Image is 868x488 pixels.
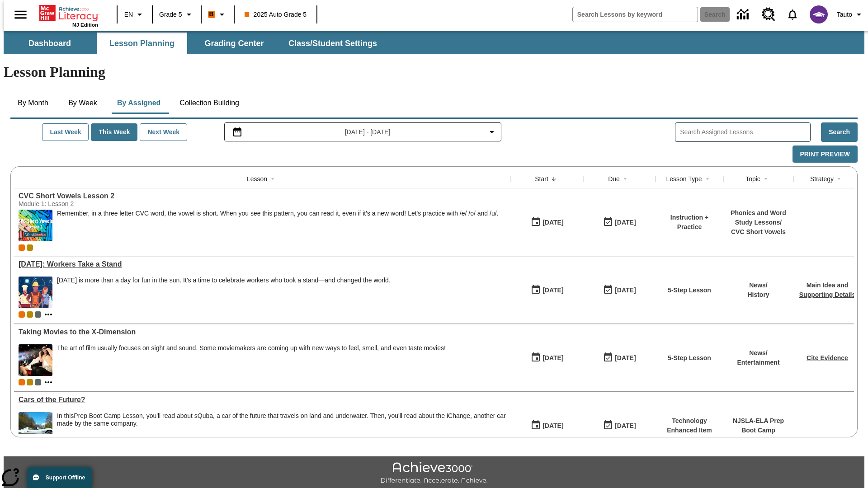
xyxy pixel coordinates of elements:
p: 5-Step Lesson [668,286,711,295]
button: Last Week [42,123,89,141]
p: News / [747,281,769,290]
div: OL 2025 Auto Grade 6 [35,379,41,385]
div: [DATE] [542,217,563,228]
button: Show more classes [43,309,54,320]
button: Sort [548,174,559,184]
p: History [747,290,769,300]
button: 08/01/26: Last day the lesson can be accessed [600,417,639,434]
button: Show more classes [43,377,54,388]
h1: Lesson Planning [4,64,864,80]
button: Sort [267,174,278,184]
a: Data Center [731,2,756,27]
p: News / [737,348,779,358]
span: Tauto [837,10,852,19]
span: [DATE] - [DATE] [345,127,391,137]
button: By Month [10,92,56,114]
p: 5-Step Lesson [668,353,711,363]
div: [DATE] is more than a day for fun in the sun. It's a time to celebrate workers who took a stand—a... [57,277,391,284]
testabrev: Prep Boot Camp Lesson, you'll read about sQuba, a car of the future that travels on land and unde... [57,412,506,427]
div: Taking Movies to the X-Dimension [19,328,506,336]
input: Search Assigned Lessons [680,126,810,139]
span: NJ Edition [72,22,98,28]
span: Support Offline [46,474,85,481]
a: Cite Evidence [807,354,848,361]
button: Class/Student Settings [281,33,384,54]
div: Current Class [19,244,25,251]
div: New 2025 class [27,311,33,318]
img: avatar image [810,5,828,23]
button: This Week [91,123,137,141]
div: Lesson [247,174,267,183]
span: Current Class [19,379,25,385]
div: SubNavbar [4,33,385,54]
button: Dashboard [5,33,95,54]
div: [DATE] [542,352,563,364]
p: Instruction + Practice [660,213,719,232]
div: In this [57,412,506,427]
button: Select the date range menu item [228,127,498,137]
div: SubNavbar [4,31,864,54]
a: Labor Day: Workers Take a Stand, Lessons [19,260,506,268]
div: Remember, in a three letter CVC word, the vowel is short. When you see this pattern, you can read... [57,210,498,241]
button: Boost Class color is orange. Change class color [204,6,231,23]
div: OL 2025 Auto Grade 6 [35,311,41,318]
button: Lesson Planning [97,33,187,54]
p: Phonics and Word Study Lessons / [728,208,789,227]
button: Sort [760,174,771,184]
p: The art of film usually focuses on sight and sound. Some moviemakers are coming up with new ways ... [57,344,446,352]
button: Search [821,122,858,142]
div: The art of film usually focuses on sight and sound. Some moviemakers are coming up with new ways ... [57,344,446,376]
button: Next Week [140,123,187,141]
button: Select a new avatar [804,3,833,26]
button: By Week [60,92,105,114]
span: Class/Student Settings [288,38,377,49]
p: CVC Short Vowels [728,227,789,237]
span: EN [124,10,133,19]
span: 2025 Auto Grade 5 [245,10,307,19]
a: Cars of the Future? , Lessons [19,396,506,404]
svg: Collapse Date Range Filter [486,127,497,137]
div: [DATE] [615,352,636,364]
div: New 2025 class [27,379,33,385]
button: 10/13/25: Last day the lesson can be accessed [600,349,639,366]
div: [DATE] [615,285,636,296]
div: New 2025 class [27,244,33,251]
button: Collection Building [172,92,246,114]
button: Grading Center [189,33,279,54]
span: Grade 5 [159,10,182,19]
div: Current Class [19,311,25,318]
div: Start [535,174,548,183]
img: High-tech automobile treading water. [19,412,52,444]
div: [DATE] [615,420,636,432]
a: CVC Short Vowels Lesson 2, Lessons [19,192,506,200]
span: B [209,9,214,20]
div: Home [39,3,98,28]
button: Sort [834,174,844,184]
button: 10/13/25: Last day the lesson can be accessed [600,282,639,299]
div: In this Prep Boot Camp Lesson, you'll read about sQuba, a car of the future that travels on land ... [57,412,506,444]
button: Sort [702,174,713,184]
p: Remember, in a three letter CVC word, the vowel is short. When you see this pattern, you can read... [57,210,498,217]
a: Home [39,4,98,22]
a: Notifications [781,3,804,26]
button: 10/13/25: First time the lesson was available [528,349,566,366]
div: [DATE] [615,217,636,228]
div: Labor Day is more than a day for fun in the sun. It's a time to celebrate workers who took a stan... [57,277,391,308]
a: Resource Center, Will open in new tab [756,2,781,27]
div: Strategy [810,174,834,183]
button: Print Preview [793,145,858,163]
button: By Assigned [110,92,168,114]
img: A banner with a blue background shows an illustrated row of diverse men and women dressed in clot... [19,277,52,308]
img: Panel in front of the seats sprays water mist to the happy audience at a 4DX-equipped theater. [19,344,52,376]
span: Dashboard [28,38,71,49]
button: Grade: Grade 5, Select a grade [156,6,198,23]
